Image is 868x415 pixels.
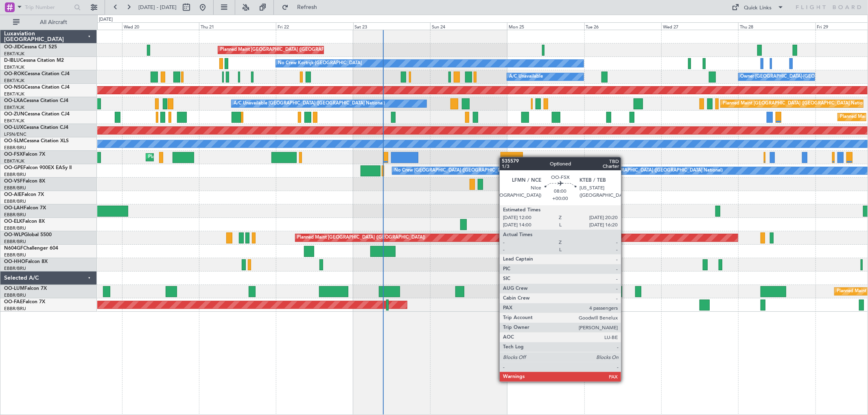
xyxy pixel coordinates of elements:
a: OO-LAHFalcon 7X [4,206,46,211]
a: EBBR/BRU [4,225,26,231]
a: OO-HHOFalcon 8X [4,259,48,264]
a: EBBR/BRU [4,172,26,178]
span: D-IBLU [4,58,20,63]
a: OO-AIEFalcon 7X [4,192,44,197]
span: OO-ELK [4,219,22,224]
span: OO-GPE [4,165,23,170]
div: Mon 25 [507,22,584,30]
a: EBBR/BRU [4,198,26,204]
div: Wed 27 [661,22,738,30]
div: No Crew Kortrijk-[GEOGRAPHIC_DATA] [278,57,362,70]
span: OO-NSG [4,85,24,90]
span: OO-HHO [4,259,25,264]
a: OO-NSGCessna Citation CJ4 [4,85,70,90]
a: OO-WLPGlobal 5500 [4,232,52,237]
span: Refresh [290,4,324,10]
div: Planned Maint [GEOGRAPHIC_DATA] ([GEOGRAPHIC_DATA]) [220,44,348,56]
button: Quick Links [728,1,788,14]
div: Planned Maint [GEOGRAPHIC_DATA] ([GEOGRAPHIC_DATA]) [297,232,426,244]
span: OO-LUM [4,286,24,291]
a: EBBR/BRU [4,239,26,245]
a: OO-LXACessna Citation CJ4 [4,98,68,103]
a: EBBR/BRU [4,212,26,218]
a: EBKT/KJK [4,64,24,70]
div: [DATE] [99,16,113,23]
span: OO-VSF [4,179,23,184]
span: OO-ROK [4,72,24,76]
div: No Crew [GEOGRAPHIC_DATA] ([GEOGRAPHIC_DATA] National) [586,165,723,177]
a: OO-JIDCessna CJ1 525 [4,45,57,50]
a: EBKT/KJK [4,118,24,124]
a: OO-ZUNCessna Citation CJ4 [4,112,70,117]
a: EBKT/KJK [4,104,24,111]
div: A/C Unavailable [509,71,543,83]
a: EBBR/BRU [4,292,26,298]
span: OO-JID [4,45,21,50]
a: EBBR/BRU [4,252,26,258]
span: OO-AIE [4,192,22,197]
a: EBKT/KJK [4,158,24,164]
a: EBBR/BRU [4,145,26,151]
div: No Crew [GEOGRAPHIC_DATA] ([GEOGRAPHIC_DATA] National) [394,165,531,177]
span: OO-SLM [4,139,24,143]
div: Owner [GEOGRAPHIC_DATA]-[GEOGRAPHIC_DATA] [741,71,851,83]
div: Fri 22 [276,22,353,30]
span: OO-LAH [4,206,24,211]
a: EBBR/BRU [4,265,26,272]
span: OO-WLP [4,232,24,237]
button: Refresh [278,1,327,14]
div: Planned Maint Kortrijk-[GEOGRAPHIC_DATA] [148,151,243,163]
a: OO-SLMCessna Citation XLS [4,139,69,143]
a: OO-ELKFalcon 8X [4,219,45,224]
a: EBKT/KJK [4,51,24,57]
span: OO-FSX [4,152,23,157]
a: OO-FSXFalcon 7X [4,152,45,157]
div: Sat 23 [353,22,430,30]
span: N604GF [4,246,23,251]
span: OO-ZUN [4,112,24,117]
a: OO-LUMFalcon 7X [4,286,47,291]
span: OO-FAE [4,300,23,304]
a: OO-GPEFalcon 900EX EASy II [4,165,72,170]
div: Wed 20 [122,22,199,30]
div: Tue 26 [584,22,661,30]
a: EBBR/BRU [4,185,26,191]
a: EBKT/KJK [4,91,24,97]
div: Sun 24 [430,22,507,30]
a: EBKT/KJK [4,78,24,84]
button: All Aircraft [9,16,88,29]
a: OO-LUXCessna Citation CJ4 [4,125,68,130]
span: All Aircraft [21,20,86,25]
input: Trip Number [25,1,72,13]
span: OO-LXA [4,98,23,103]
a: OO-VSFFalcon 8X [4,179,45,184]
a: N604GFChallenger 604 [4,246,58,251]
a: EBBR/BRU [4,306,26,312]
div: Quick Links [744,4,772,12]
a: LFSN/ENC [4,131,26,137]
span: [DATE] - [DATE] [138,4,177,11]
div: Thu 28 [738,22,815,30]
a: D-IBLUCessna Citation M2 [4,58,64,63]
a: OO-ROKCessna Citation CJ4 [4,72,70,76]
div: Thu 21 [199,22,276,30]
div: A/C Unavailable [GEOGRAPHIC_DATA] ([GEOGRAPHIC_DATA] National) [234,98,385,110]
span: OO-LUX [4,125,23,130]
a: OO-FAEFalcon 7X [4,300,45,304]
